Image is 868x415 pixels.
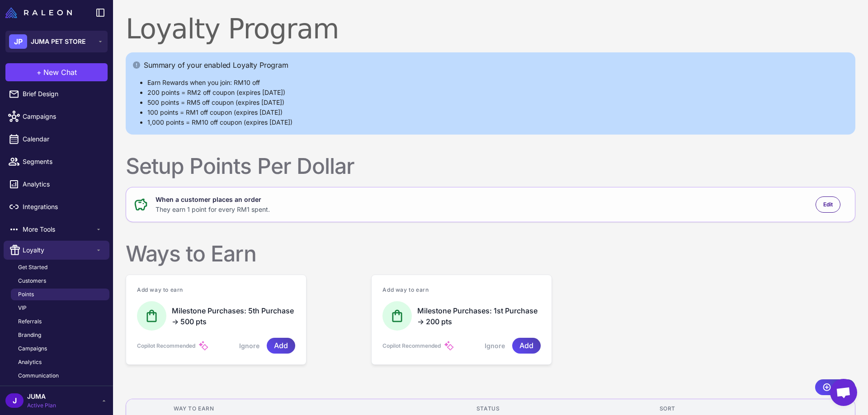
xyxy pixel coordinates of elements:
div: Loyalty Program [126,13,339,45]
span: Branding [18,331,41,339]
button: JPJUMA PET STORE [5,31,108,52]
a: Get Started [11,261,109,273]
a: Integrations [4,197,109,216]
span: Integrations [23,202,102,212]
li: Earn Rewards when you join: RM10 off [147,78,848,88]
button: Ignore [239,341,259,351]
li: 500 points = RM5 off coupon (expires [DATE]) [147,98,848,107]
span: Points [18,290,34,298]
span: Referrals [18,317,42,326]
img: Magic [444,341,453,351]
span: Customers [18,277,46,285]
a: Gift With Purchase [4,383,109,402]
a: Segments [4,152,109,171]
button: Copilot Recommended [382,342,441,350]
a: Brief Design [4,84,109,103]
img: Raleon Logo [5,7,72,18]
button: Ignore [485,341,505,351]
a: Points [11,289,109,300]
p: Milestone Purchases: 1st Purchase → 200 pts [417,305,541,327]
div: J [5,393,24,408]
span: add [835,379,848,395]
span: VIP [18,304,27,312]
a: VIP [11,302,109,314]
span: Campaigns [23,112,102,121]
span: Analytics [18,358,42,366]
span: Campaigns [18,345,47,353]
button: Copilot Recommended [137,342,195,350]
span: Active Plan [27,401,56,410]
a: Referrals [11,316,109,327]
span: Edit [823,201,833,209]
li: 200 points = RM2 off coupon (expires [DATE]) [147,88,848,98]
span: Analytics [23,179,102,189]
a: Analytics [4,175,109,194]
span: Brief Design [23,89,102,99]
div: When a customer places an order [156,195,270,205]
span: Add way to earn [137,286,295,294]
span: More Tools [23,224,95,234]
a: Raleon Logo [5,7,75,18]
span: Get Started [18,263,47,271]
span: Calendar [23,134,102,144]
p: Summary of your enabled Loyalty Program [144,60,288,70]
span: Add [274,338,288,354]
span: JUMA PET STORE [31,37,85,47]
span: Segments [23,157,102,167]
a: Campaigns [4,107,109,126]
p: Milestone Purchases: 5th Purchase → 500 pts [172,305,295,327]
a: Campaigns [11,343,109,354]
span: Loyalty [23,245,95,255]
img: Magic [199,341,208,351]
a: Branding [11,329,109,341]
li: 100 points = RM1 off coupon (expires [DATE]) [147,107,848,117]
a: Customers [11,275,109,287]
div: JP [9,34,27,49]
div: Open chat [830,379,857,406]
span: Add way to earn [382,286,541,294]
a: Communication [11,370,109,382]
span: + [37,67,42,78]
span: New Chat [43,67,77,78]
div: Ways to Earn [126,240,256,267]
a: Calendar [4,130,109,149]
div: They earn 1 point for every RM1 spent. [156,205,270,214]
a: Analytics [11,356,109,368]
span: JUMA [27,392,56,401]
li: 1,000 points = RM10 off coupon (expires [DATE]) [147,117,848,127]
span: Add [519,338,533,354]
div: Setup Points Per Dollar [126,153,354,180]
span: Communication [18,372,59,380]
button: +New Chat [5,63,108,81]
